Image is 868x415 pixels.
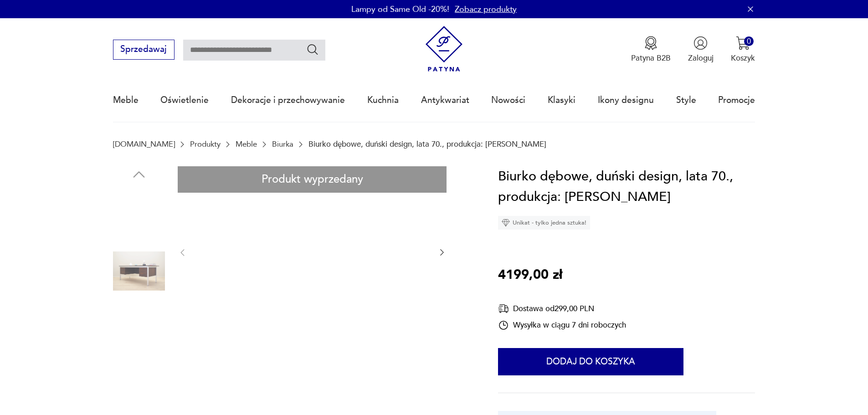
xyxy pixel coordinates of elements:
[421,79,469,121] a: Antykwariat
[731,36,755,63] button: 0Koszyk
[272,140,293,149] a: Biurka
[676,79,696,121] a: Style
[178,166,447,193] div: Produkt wyprzedany
[631,53,671,63] p: Patyna B2B
[113,245,165,297] img: Zdjęcie produktu Biurko dębowe, duński design, lata 70., produkcja: Dania
[498,265,562,286] p: 4199,00 zł
[231,79,345,121] a: Dekoracje i przechowywanie
[306,43,319,56] button: Szukaj
[644,36,658,50] img: Ikona medalu
[688,36,714,63] button: Zaloguj
[198,166,426,338] img: Zdjęcie produktu Biurko dębowe, duński design, lata 70., produkcja: Dania
[498,348,683,375] button: Dodaj do koszyka
[113,79,139,121] a: Meble
[688,53,714,63] p: Zaloguj
[308,140,546,149] p: Biurko dębowe, duński design, lata 70., produkcja: [PERSON_NAME]
[718,79,755,121] a: Promocje
[744,36,754,46] div: 0
[367,79,399,121] a: Kuchnia
[160,79,209,121] a: Oświetlenie
[498,216,590,230] div: Unikat - tylko jedna sztuka!
[598,79,654,121] a: Ikony designu
[113,40,175,60] button: Sprzedawaj
[736,36,750,50] img: Ikona koszyka
[731,53,755,63] p: Koszyk
[502,219,510,227] img: Ikona diamentu
[113,303,165,355] img: Zdjęcie produktu Biurko dębowe, duński design, lata 70., produkcja: Dania
[113,361,165,413] img: Zdjęcie produktu Biurko dębowe, duński design, lata 70., produkcja: Dania
[190,140,221,149] a: Produkty
[491,79,525,121] a: Nowości
[498,320,626,331] div: Wysyłka w ciągu 7 dni roboczych
[113,187,165,239] img: Zdjęcie produktu Biurko dębowe, duński design, lata 70., produkcja: Dania
[548,79,575,121] a: Klasyki
[421,26,467,72] img: Patyna - sklep z meblami i dekoracjami vintage
[113,140,175,149] a: [DOMAIN_NAME]
[498,303,509,314] img: Ikona dostawy
[351,4,449,15] p: Lampy od Same Old -20%!
[455,4,517,15] a: Zobacz produkty
[498,303,626,314] div: Dostawa od 299,00 PLN
[693,36,708,50] img: Ikonka użytkownika
[498,166,755,208] h1: Biurko dębowe, duński design, lata 70., produkcja: [PERSON_NAME]
[236,140,257,149] a: Meble
[631,36,671,63] button: Patyna B2B
[631,36,671,63] a: Ikona medaluPatyna B2B
[113,46,175,54] a: Sprzedawaj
